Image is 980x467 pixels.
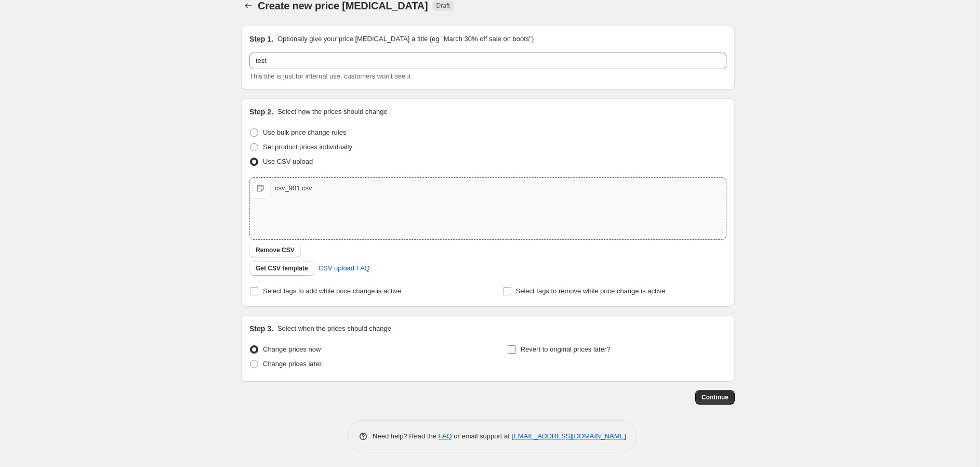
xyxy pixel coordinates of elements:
span: Get CSV template [256,264,308,273]
span: Draft [436,2,450,10]
span: Select tags to add while price change is active [263,287,401,295]
span: Revert to original prices later? [521,345,611,353]
div: csv_901.csv [275,183,312,193]
span: Select tags to remove while price change is active [516,287,666,295]
span: Need help? Read the [373,432,439,440]
span: This title is just for internal use, customers won't see it [249,72,410,80]
p: Select how the prices should change [277,107,388,117]
a: FAQ [439,432,452,440]
span: Change prices now [263,345,321,353]
span: CSV upload FAQ [319,263,370,274]
a: [EMAIL_ADDRESS][DOMAIN_NAME] [512,432,626,440]
span: or email support at [452,432,512,440]
h2: Step 2. [249,107,273,117]
a: CSV upload FAQ [312,260,376,277]
p: Optionally give your price [MEDICAL_DATA] a title (eg "March 30% off sale on boots") [277,34,534,44]
button: Get CSV template [249,261,314,276]
input: 30% off holiday sale [249,53,726,69]
span: Remove CSV [256,246,295,254]
h2: Step 1. [249,34,273,44]
span: Set product prices individually [263,143,352,151]
button: Continue [695,390,735,405]
p: Select when the prices should change [277,323,391,334]
span: Change prices later [263,360,322,368]
h2: Step 3. [249,323,273,334]
span: Use bulk price change rules [263,128,346,136]
button: Remove CSV [249,243,301,257]
span: Use CSV upload [263,158,313,165]
span: Continue [701,393,729,401]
